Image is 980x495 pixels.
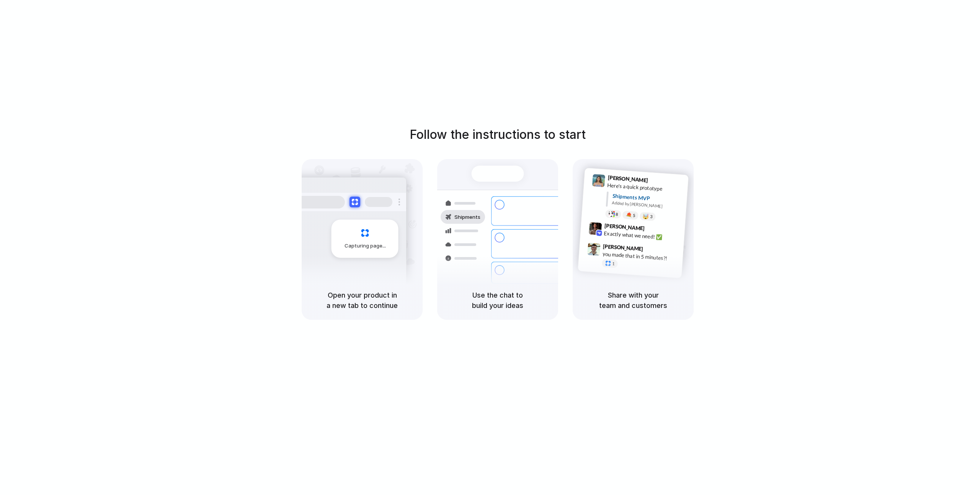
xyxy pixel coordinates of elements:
span: [PERSON_NAME] [603,242,644,253]
span: [PERSON_NAME] [608,173,648,184]
span: 9:42 AM [647,225,663,234]
div: Shipments MVP [612,192,683,205]
span: Shipments [454,213,480,221]
span: [PERSON_NAME] [604,221,645,233]
h5: Use the chat to build your ideas [446,290,549,311]
div: you made that in 5 minutes?! [602,250,679,263]
span: 8 [616,212,618,217]
span: 9:47 AM [645,246,661,255]
div: Here's a quick prototype [607,181,684,194]
span: 1 [612,262,615,266]
h1: Follow the instructions to start [410,125,586,144]
div: Exactly what we need! ✅ [604,230,680,243]
span: 9:41 AM [650,177,666,186]
div: 🤯 [643,213,649,219]
div: Added by [PERSON_NAME] [612,200,682,211]
h5: Open your product in a new tab to continue [311,290,413,311]
span: 3 [650,215,653,219]
span: 5 [633,213,635,218]
span: Capturing page [345,242,387,250]
h5: Share with your team and customers [582,290,684,311]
